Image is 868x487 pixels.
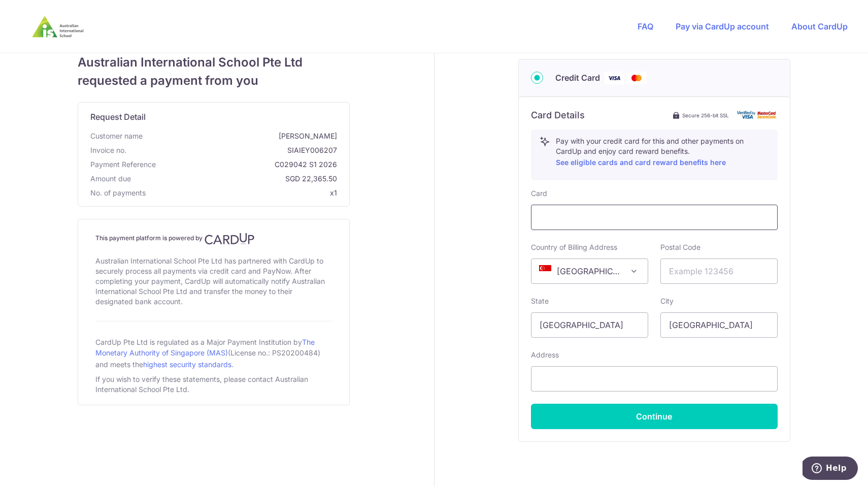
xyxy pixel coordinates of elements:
span: No. of payments [90,188,146,198]
span: SGD 22,365.50 [135,174,337,184]
a: About CardUp [791,21,848,31]
label: Postal Code [660,242,700,252]
span: SIAIEY006207 [130,145,337,155]
img: CardUp [205,233,254,245]
span: [PERSON_NAME] [147,131,337,141]
div: Australian International School Pte Ltd has partnered with CardUp to securely process all payment... [95,254,332,309]
span: Secure 256-bit SSL [682,111,729,119]
label: State [531,296,549,306]
span: Invoice no. [90,145,126,155]
label: City [660,296,674,306]
iframe: Secure card payment input frame [540,211,769,223]
span: C029042 S1 2026 [160,159,337,170]
button: Continue [531,404,778,429]
span: Credit Card [555,72,600,84]
h6: Card Details [531,109,585,121]
a: highest security standards [143,360,231,369]
span: Singapore [531,259,648,283]
label: Address [531,350,559,360]
img: card secure [737,111,778,119]
input: Example 123456 [660,258,778,284]
a: FAQ [638,21,653,31]
span: translation missing: en.request_detail [90,112,146,122]
span: Customer name [90,131,143,141]
p: Pay with your credit card for this and other payments on CardUp and enjoy card reward benefits. [556,136,769,169]
span: Australian International School Pte Ltd [78,53,350,72]
span: translation missing: en.payment_reference [90,160,156,169]
span: x1 [330,188,337,197]
div: Credit Card Visa Mastercard [531,72,778,84]
span: Amount due [90,174,131,184]
label: Card [531,188,547,199]
iframe: Opens a widget where you can find more information [803,457,858,482]
img: Visa [604,72,624,84]
label: Country of Billing Address [531,242,617,252]
div: CardUp Pte Ltd is regulated as a Major Payment Institution by (License no.: PS20200484) and meets... [95,334,332,372]
span: requested a payment from you [78,72,350,90]
h4: This payment platform is powered by [95,233,332,245]
img: Mastercard [626,72,647,84]
div: If you wish to verify these statements, please contact Australian International School Pte Ltd. [95,372,332,397]
a: See eligible cards and card reward benefits here [556,158,726,167]
span: Singapore [531,258,648,284]
a: Pay via CardUp account [676,21,769,31]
